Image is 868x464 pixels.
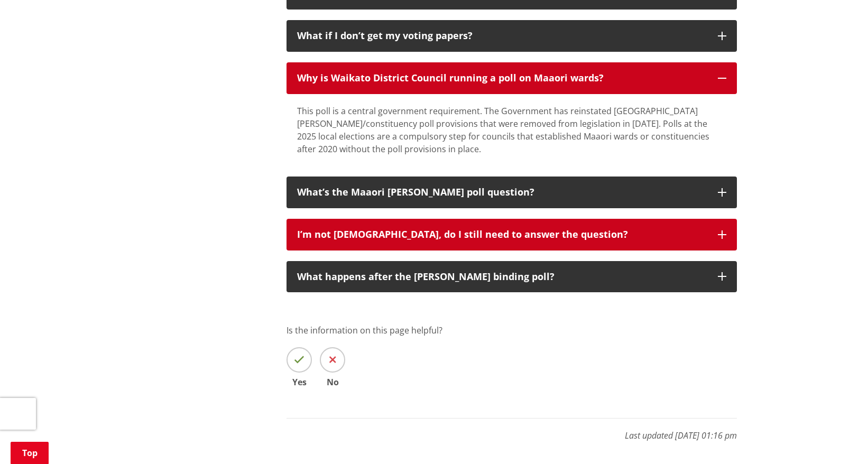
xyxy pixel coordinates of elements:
[287,324,737,337] p: Is the information on this page helpful?
[287,378,312,386] span: Yes
[287,219,737,250] button: I’m not [DEMOGRAPHIC_DATA], do I still need to answer the question?
[320,378,345,386] span: No
[297,31,707,41] div: What if I don’t get my voting papers?
[287,418,737,442] p: Last updated [DATE] 01:16 pm
[819,420,857,458] iframe: Messenger Launcher
[297,73,707,83] div: Why is Waikato District Council running a poll on Maaori wards?
[297,187,707,198] div: What’s the Maaori [PERSON_NAME] poll question?
[297,105,726,155] div: This poll is a central government requirement. The Government has reinstated [GEOGRAPHIC_DATA][PE...
[297,272,707,282] div: What happens after the [PERSON_NAME] binding poll?
[287,20,737,52] button: What if I don’t get my voting papers?
[297,229,707,240] div: I’m not [DEMOGRAPHIC_DATA], do I still need to answer the question?
[11,442,49,464] a: Top
[287,62,737,94] button: Why is Waikato District Council running a poll on Maaori wards?
[287,261,737,293] button: What happens after the [PERSON_NAME] binding poll?
[287,177,737,208] button: What’s the Maaori [PERSON_NAME] poll question?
